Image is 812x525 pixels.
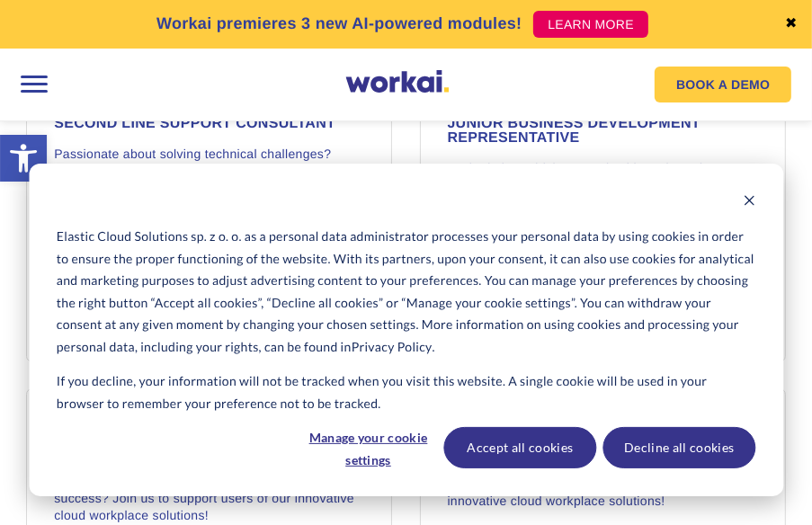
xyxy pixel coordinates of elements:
[448,117,758,146] h4: Junior Business Development Representative
[57,370,755,414] p: If you decline, your information will not be tracked when you visit this website. A single cookie...
[54,117,364,131] h4: SECOND LINE SUPPORT CONSULTANT
[655,67,791,102] a: BOOK A DEMO
[29,164,783,496] div: Cookie banner
[57,226,755,358] p: Elastic Cloud Solutions sp. z o. o. as a personal data administrator processes your personal data...
[54,146,364,215] p: Passionate about solving technical challenges? Ready to support clients with innovative solutions...
[533,11,648,38] a: LEARN MORE
[13,80,406,375] a: SECOND LINE SUPPORT CONSULTANT Passionate about solving technical challenges? Ready to support cl...
[448,160,758,246] p: Excited about driving growth with cutting-edge software? Ready to kickstart your career in busine...
[352,336,433,359] a: Privacy Policy
[444,427,597,468] button: Accept all cookies
[602,427,755,468] button: Decline all cookies
[743,191,755,214] button: Dismiss cookie banner
[785,17,798,31] a: ✖
[299,427,438,468] button: Manage your cookie settings
[156,12,522,36] p: Workai premieres 3 new AI-powered modules!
